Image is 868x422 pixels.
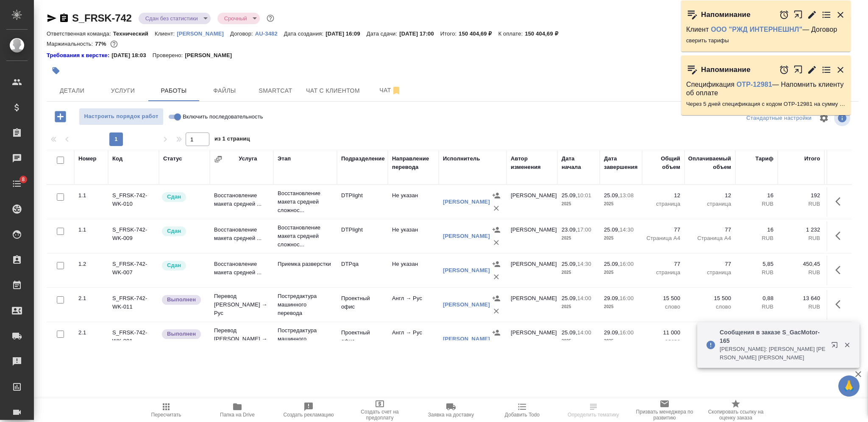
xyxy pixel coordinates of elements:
svg: Отписаться [391,86,401,96]
a: [PERSON_NAME] [443,233,490,239]
p: Восстановление макета средней сложнос... [278,189,333,215]
p: 25.09, [562,295,577,301]
p: Итого: [440,30,459,37]
p: 13 640 [782,294,820,303]
button: Отложить [779,10,789,20]
button: Скопировать ссылку для ЯМессенджера [47,13,57,23]
button: Назначить [490,223,503,236]
p: RUB [740,268,773,277]
p: Проверено: [153,51,185,60]
p: [DATE] 16:09 [325,30,367,37]
a: Требования к верстке: [47,51,111,60]
td: Не указан [388,256,439,285]
p: 15 500 [646,294,680,303]
span: Чат [370,85,411,96]
td: Англ → Рус [388,324,439,354]
td: Проектный офис [337,290,388,320]
div: 2.1 [78,294,104,303]
button: Добавить работу [49,108,72,125]
p: 2025 [604,234,638,243]
button: Скопировать ссылку [59,13,69,23]
p: 150 404,69 ₽ [525,30,564,37]
p: 2025 [562,337,595,345]
button: Перейти в todo [821,65,832,75]
a: S_FRSK-742 [72,12,132,24]
td: DTPqa [337,256,388,285]
div: 1.2 [78,260,104,268]
p: К оплате: [498,30,525,37]
td: Перевод [PERSON_NAME] → Рус [210,288,273,322]
div: Исполнитель [443,154,480,163]
p: 25.09, [562,192,577,199]
p: слово [646,337,680,345]
p: слово [646,303,680,311]
td: S_FRSK-742-WK-010 [108,187,159,217]
p: 16:00 [620,295,634,301]
button: Закрыть [835,65,846,75]
p: страница [646,200,680,208]
p: 77 [646,260,680,268]
button: Открыть в новой вкладке [793,61,803,79]
td: [PERSON_NAME] [506,290,557,320]
div: Общий объем [646,154,680,171]
p: 12 [646,191,680,200]
div: Сдан без статистики [217,13,260,24]
p: 150 404,69 ₽ [459,30,498,37]
div: Услуга [239,154,257,163]
p: Дата создания: [284,30,325,37]
p: Страница А4 [689,234,731,243]
div: Менеджер проверил работу исполнителя, передает ее на следующий этап [161,226,206,237]
p: страница [646,268,680,277]
p: 25.09, [604,261,620,267]
p: страница [689,268,731,277]
button: Настроить порядок работ [79,108,164,125]
td: [PERSON_NAME] [506,324,557,354]
p: Восстановление макета средней сложнос... [278,223,333,249]
button: Сгруппировать [214,155,223,163]
a: [PERSON_NAME] [443,199,490,205]
div: Дата завершения [604,154,638,171]
td: Восстановление макета средней ... [210,221,273,251]
p: Клиент: [155,30,177,37]
p: 16:00 [620,329,634,336]
td: Англ → Рус [388,290,439,320]
button: Удалить [490,305,503,317]
div: Дата начала [562,154,595,171]
td: Проектный офис [337,324,388,354]
div: Этап [278,154,291,163]
td: S_FRSK-742-WK-009 [108,221,159,251]
div: Код [112,154,122,163]
td: Перевод [PERSON_NAME] → Рус [210,322,273,356]
p: 25.09, [562,329,577,336]
p: 16 [740,191,773,200]
p: 25.09, [604,192,620,199]
p: Через 5 дней спецификация с кодом OTP-12981 на сумму 10031.53 RUB будет просрочена [686,100,846,108]
a: [PERSON_NAME] [177,30,230,37]
span: Чат с клиентом [306,86,360,96]
p: 2025 [604,303,638,311]
p: AU-3482 [255,30,284,37]
span: Работы [153,86,194,96]
button: Сдан без статистики [143,15,200,22]
button: Закрыть [835,10,846,20]
button: Отложить [779,65,789,75]
p: 2025 [604,268,638,277]
p: 14:30 [577,261,591,267]
p: 77 [689,226,731,234]
p: Клиент — Договор [686,25,846,34]
button: Редактировать [807,10,817,20]
p: Сообщения в заказе S_GacMotor-165 [720,328,826,345]
p: [DATE] 18:03 [111,51,153,60]
p: Сдан [167,193,181,201]
div: Исполнитель завершил работу [161,328,206,340]
td: Восстановление макета средней ... [210,187,273,217]
p: 450,45 [782,260,820,268]
p: 14:00 [577,329,591,336]
p: Спецификация — Напомнить клиенту об оплате [686,80,846,97]
td: S_FRSK-742-WK-007 [108,256,159,285]
button: Назначить [490,258,503,270]
div: 1.1 [78,226,104,234]
p: [PERSON_NAME] [185,51,238,60]
span: Детали [52,86,92,96]
div: Итого [804,154,820,163]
